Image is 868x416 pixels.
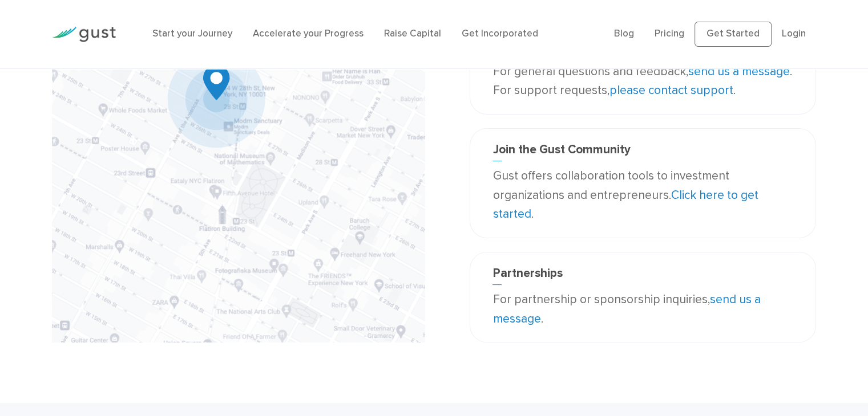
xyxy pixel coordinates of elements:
[492,166,793,224] p: Gust offers collaboration tools to investment organizations and entrepreneurs. .
[492,142,793,161] h3: Join the Gust Community
[492,290,793,328] p: For partnership or sponsorship inquiries, .
[695,22,772,47] a: Get Started
[614,28,634,39] a: Blog
[384,28,441,39] a: Raise Capital
[609,83,733,97] a: please contact support
[52,27,116,42] img: Gust Logo
[492,266,793,285] h3: Partnerships
[462,28,538,39] a: Get Incorporated
[688,64,789,79] a: send us a message
[782,28,806,39] a: Login
[492,292,760,326] a: send us a message
[655,28,684,39] a: Pricing
[492,62,793,100] p: For general questions and feedback, . For support requests, .
[253,28,364,39] a: Accelerate your Progress
[152,28,232,39] a: Start your Journey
